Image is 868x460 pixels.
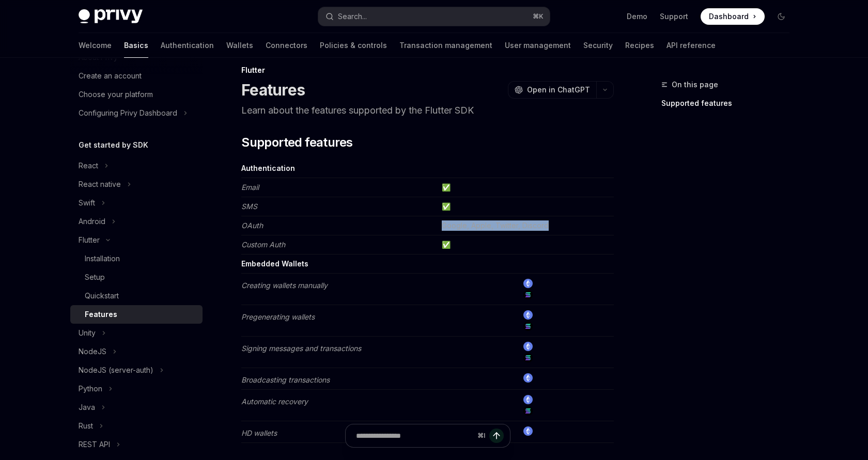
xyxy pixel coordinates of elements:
[85,290,119,302] div: Quickstart
[241,164,295,172] strong: Authentication
[241,344,361,353] em: Signing messages and transactions
[79,401,95,414] div: Java
[70,249,203,268] a: Installation
[320,33,387,58] a: Policies & controls
[241,221,263,230] em: OAuth
[533,12,544,21] span: ⌘ K
[79,438,110,451] div: REST API
[338,10,367,23] div: Search...
[241,312,315,321] em: Pregenerating wallets
[438,216,614,235] td: Google, Apple, Twitter, Discord
[79,9,143,24] img: dark logo
[489,429,504,443] button: Send message
[79,364,153,376] div: NodeJS (server-auth)
[70,379,203,398] button: Toggle Python section
[241,134,352,151] span: Supported features
[70,435,203,454] button: Toggle REST API section
[79,234,100,246] div: Flutter
[438,235,614,255] td: ✅
[79,178,121,191] div: React native
[226,33,253,58] a: Wallets
[85,271,105,283] div: Setup
[660,11,688,22] a: Support
[523,310,533,320] img: ethereum.png
[583,33,613,58] a: Security
[79,33,112,58] a: Welcome
[709,11,749,22] span: Dashboard
[70,175,203,194] button: Toggle React native section
[79,327,96,339] div: Unity
[70,212,203,231] button: Toggle Android section
[70,305,203,324] a: Features
[161,33,214,58] a: Authentication
[70,268,203,287] a: Setup
[523,353,533,362] img: solana.png
[523,342,533,351] img: ethereum.png
[79,215,105,228] div: Android
[124,33,148,58] a: Basics
[241,240,285,249] em: Custom Auth
[527,85,590,95] span: Open in ChatGPT
[70,67,203,85] a: Create an account
[79,88,153,101] div: Choose your platform
[70,85,203,104] a: Choose your platform
[79,345,106,358] div: NodeJS
[523,290,533,299] img: solana.png
[672,78,718,91] span: On this page
[241,202,257,211] em: SMS
[70,287,203,305] a: Quickstart
[508,81,596,99] button: Open in ChatGPT
[701,8,765,25] a: Dashboard
[625,33,654,58] a: Recipes
[241,103,614,118] p: Learn about the features supported by the Flutter SDK
[70,156,203,175] button: Toggle React section
[70,194,203,212] button: Toggle Swift section
[667,33,716,58] a: API reference
[241,259,308,268] strong: Embedded Wallets
[70,398,203,417] button: Toggle Java section
[399,33,492,58] a: Transaction management
[79,160,98,172] div: React
[241,65,614,75] div: Flutter
[241,183,259,192] em: Email
[70,417,203,435] button: Toggle Rust section
[318,7,550,26] button: Open search
[661,95,798,112] a: Supported features
[266,33,307,58] a: Connectors
[85,252,120,265] div: Installation
[79,383,102,395] div: Python
[79,139,148,151] h5: Get started by SDK
[523,279,533,288] img: ethereum.png
[70,361,203,379] button: Toggle NodeJS (server-auth) section
[79,420,93,432] div: Rust
[85,308,117,321] div: Features
[438,178,614,197] td: ✅
[523,406,533,416] img: solana.png
[241,81,305,99] h1: Features
[438,197,614,216] td: ✅
[627,11,647,22] a: Demo
[356,424,473,447] input: Ask a question...
[79,70,142,82] div: Create an account
[79,107,177,119] div: Configuring Privy Dashboard
[241,281,328,290] em: Creating wallets manually
[70,231,203,249] button: Toggle Flutter section
[505,33,571,58] a: User management
[773,8,789,25] button: Toggle dark mode
[241,397,308,406] em: Automatic recovery
[79,197,95,209] div: Swift
[523,373,533,383] img: ethereum.png
[241,375,330,384] em: Broadcasting transactions
[70,104,203,122] button: Toggle Configuring Privy Dashboard section
[523,322,533,331] img: solana.png
[523,395,533,404] img: ethereum.png
[70,324,203,342] button: Toggle Unity section
[70,342,203,361] button: Toggle NodeJS section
